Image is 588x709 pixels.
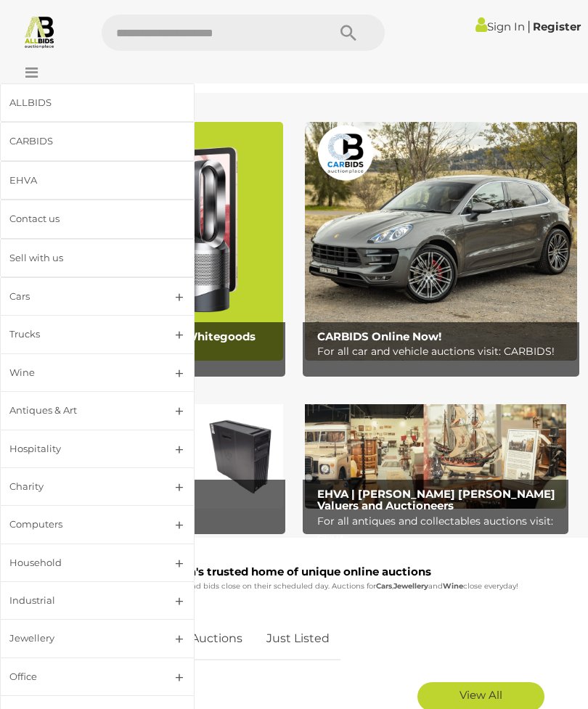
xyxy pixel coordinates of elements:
img: CARBIDS Online Now! [305,122,577,361]
a: Sign In [475,20,525,33]
b: CARBIDS Online Now! [317,329,441,343]
div: Cars [9,288,150,305]
span: | [527,18,531,34]
a: Just Listed [256,618,340,660]
a: CARBIDS Online Now! CARBIDS Online Now! For all car and vehicle auctions visit: CARBIDS! [305,122,577,361]
strong: Wine [443,581,463,591]
img: EHVA | Evans Hastings Valuers and Auctioneers [305,390,566,509]
img: Allbids.com.au [23,15,57,49]
strong: Jewellery [393,581,428,591]
div: Hospitality [9,440,150,457]
div: Computers [9,516,150,533]
a: Computers & IT Auction Computers & IT Auction Closing [DATE] [22,390,283,509]
div: Industrial [9,592,150,609]
div: Contact us [9,210,150,227]
div: EHVA [9,172,150,189]
p: For all car and vehicle auctions visit: CARBIDS! [317,343,572,361]
h1: Australia's trusted home of unique online auctions [18,566,559,578]
div: Office [9,668,150,685]
div: ALLBIDS [9,94,150,111]
a: EHVA | Evans Hastings Valuers and Auctioneers EHVA | [PERSON_NAME] [PERSON_NAME] Valuers and Auct... [305,390,566,509]
b: EHVA | [PERSON_NAME] [PERSON_NAME] Valuers and Auctioneers [317,487,555,513]
p: For all antiques and collectables auctions visit: EHVA [317,512,562,549]
div: Sell with us [9,250,150,266]
div: Trucks [9,326,150,343]
span: View All [460,688,502,702]
a: Big Brand Sale - Electronics, Whitegoods and More Big Brand Sale - Electronics, Whitegoods and Mo... [11,122,283,361]
p: All Auctions are listed for 4-7 days and bids close on their scheduled day. Auctions for , and cl... [18,580,559,593]
strong: Cars [376,581,392,591]
div: Household [9,554,150,571]
button: Search [312,15,385,51]
div: CARBIDS [9,133,150,149]
a: Register [533,20,581,33]
div: Wine [9,364,150,381]
div: Charity [9,478,150,495]
div: Jewellery [9,630,150,647]
a: Past Auctions [152,618,253,660]
div: Antiques & Art [9,402,150,419]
